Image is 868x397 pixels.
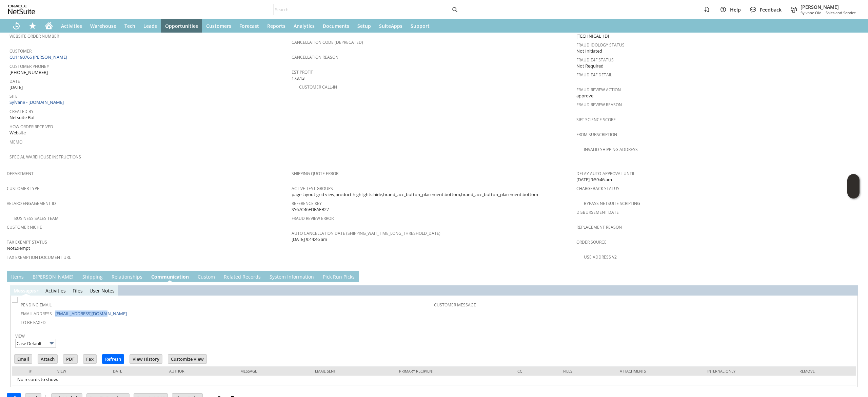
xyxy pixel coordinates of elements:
[292,39,363,45] a: Cancellation Code (deprecated)
[375,19,407,33] a: SuiteApps
[222,273,262,281] a: Related Records
[849,272,857,280] a: Unrolled view on
[31,273,75,281] a: B[PERSON_NAME]
[292,186,333,191] a: Active Test Groups
[21,302,52,308] a: Pending Email
[81,273,104,281] a: Shipping
[847,187,860,199] span: Oracle Guided Learning Widget. To move around, please hold and drag
[150,273,191,281] a: Communication
[263,19,290,33] a: Reports
[9,130,26,136] span: Website
[576,117,616,122] a: Sift Science Score
[576,171,635,176] a: Delay Auto-Approval Until
[113,368,159,374] div: Date
[102,355,124,363] input: Refresh
[9,93,18,99] a: Site
[800,368,851,374] div: Remove
[15,339,56,348] input: Case Default
[143,23,157,29] span: Leads
[292,69,313,75] a: Est Profit
[9,33,59,39] a: Website Order Number
[576,57,614,63] a: Fraud E4F Status
[33,273,36,280] span: B
[584,201,640,206] a: Bypass NetSuite Scripting
[90,287,115,294] a: UserNotes
[227,273,230,280] span: e
[292,215,334,221] a: Fraud Review Error
[292,171,338,176] a: Shipping Quote Error
[55,310,127,317] a: [EMAIL_ADDRESS][DOMAIN_NAME]
[407,19,434,33] a: Support
[9,109,34,114] a: Created By
[83,355,96,363] input: Fax
[12,297,18,303] img: Unchecked
[576,102,622,108] a: Fraud Review Reason
[9,69,48,76] span: [PHONE_NUMBER]
[290,19,319,33] a: Analytics
[9,273,25,281] a: Items
[45,287,66,294] a: Activities
[576,93,593,99] span: approve
[620,368,697,374] div: Attachments
[576,239,607,245] a: Order Source
[201,273,204,280] span: u
[730,6,741,13] span: Help
[151,273,154,280] span: C
[7,245,30,251] span: NotExempt
[292,54,338,60] a: Cancellation Reason
[576,224,622,230] a: Replacement reason
[323,23,349,29] span: Documents
[196,273,217,281] a: Custom
[202,19,235,33] a: Customers
[63,355,77,363] input: PDF
[130,355,162,363] input: View History
[576,87,621,93] a: Fraud Review Action
[21,311,52,317] a: Email Address
[14,215,59,221] a: Business Sales Team
[112,273,115,280] span: R
[411,23,430,29] span: Support
[292,230,440,236] a: Auto Cancellation Date (shipping_wait_time_long_threshold_date)
[576,72,612,78] a: Fraud E4F Detail
[9,78,20,84] a: Date
[7,239,47,245] a: Tax Exempt Status
[57,19,86,33] a: Activities
[9,54,69,60] a: CU1190766 [PERSON_NAME]
[451,5,459,14] svg: Search
[165,23,198,29] span: Opportunities
[7,254,71,260] a: Tax Exemption Document URL
[299,84,337,90] a: Customer Call-in
[576,176,612,183] span: [DATE] 9:59:46 am
[21,320,46,325] a: To Be Faxed
[292,236,327,243] span: [DATE] 9:44:46 am
[399,368,508,374] div: Primary Recipient
[48,339,56,347] img: More Options
[576,42,625,48] a: Fraud Idology Status
[73,287,83,294] a: Files
[9,48,32,54] a: Customer
[357,23,371,29] span: Setup
[28,287,31,294] span: g
[315,368,389,374] div: Email Sent
[272,273,275,280] span: y
[801,4,856,10] span: [PERSON_NAME]
[294,23,315,29] span: Analytics
[38,355,57,363] input: Attach
[9,139,22,145] a: Memo
[7,186,39,191] a: Customer Type
[292,206,329,213] span: SY67C46EDEAFB27
[7,171,34,176] a: Department
[24,19,41,33] div: Shortcuts
[168,355,206,363] input: Customize View
[576,209,619,215] a: Disbursement Date
[8,5,35,14] svg: logo
[9,154,81,160] a: Special Warehouse Instructions
[11,273,13,280] span: I
[321,273,356,281] a: Pick Run Picks
[82,273,85,280] span: S
[61,23,82,29] span: Activities
[15,333,25,339] a: View
[7,201,56,206] a: Velaro Engagement ID
[801,10,822,15] span: Sylvane Old
[206,23,231,29] span: Customers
